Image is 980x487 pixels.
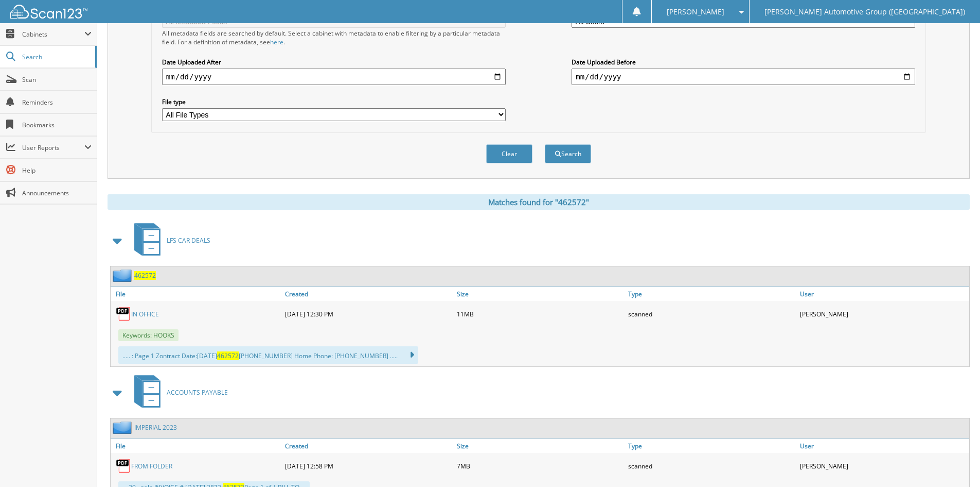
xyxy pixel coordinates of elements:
span: [PERSON_NAME] Automotive Group ([GEOGRAPHIC_DATA]) [764,9,965,15]
div: ..... : Page 1 Zontract Date:[DATE] [PHONE_NUMBER] Home Phone: [PHONE_NUMBER] ..... [118,346,418,364]
a: 462572 [134,271,156,280]
span: User Reports [22,143,84,152]
label: Date Uploaded After [162,58,506,66]
span: Scan [22,75,92,84]
a: here [270,38,283,46]
span: Help [22,166,92,175]
a: LFS CAR DEALS [128,220,210,261]
a: Type [626,439,797,453]
a: ACCOUNTS PAYABLE [128,372,228,413]
a: FROM FOLDER [131,462,172,471]
img: scan123-logo-white.svg [10,5,87,19]
a: IN OFFICE [131,310,159,318]
input: end [572,69,915,85]
span: Search [22,53,90,61]
span: ACCOUNTS PAYABLE [167,388,228,397]
div: scanned [626,304,797,324]
a: File [111,439,282,453]
div: [DATE] 12:30 PM [282,304,454,324]
div: [PERSON_NAME] [797,304,969,324]
img: PDF.png [116,458,131,474]
span: Keywords: HOOKS [118,329,179,341]
a: Size [454,287,626,301]
iframe: Chat Widget [929,438,980,487]
a: IMPERIAL 2023 [134,423,177,432]
div: Matches found for "462572" [108,194,970,210]
span: [PERSON_NAME] [667,9,724,15]
label: File type [162,97,506,106]
a: User [797,287,969,301]
input: start [162,69,506,85]
img: folder2.png [113,269,134,282]
a: Type [626,287,797,301]
div: 11MB [454,304,626,324]
img: folder2.png [113,421,134,434]
div: All metadata fields are searched by default. Select a cabinet with metadata to enable filtering b... [162,29,506,46]
span: Bookmarks [22,121,92,129]
div: [DATE] 12:58 PM [282,456,454,476]
span: Announcements [22,189,92,197]
div: 7MB [454,456,626,476]
span: 462572 [217,351,239,360]
a: Created [282,287,454,301]
label: Date Uploaded Before [572,58,915,66]
span: Cabinets [22,30,84,39]
button: Clear [486,144,532,163]
a: Created [282,439,454,453]
span: Reminders [22,98,92,107]
a: Size [454,439,626,453]
a: File [111,287,282,301]
div: [PERSON_NAME] [797,456,969,476]
img: PDF.png [116,306,131,322]
span: LFS CAR DEALS [167,236,210,245]
a: User [797,439,969,453]
div: scanned [626,456,797,476]
button: Search [545,144,591,163]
